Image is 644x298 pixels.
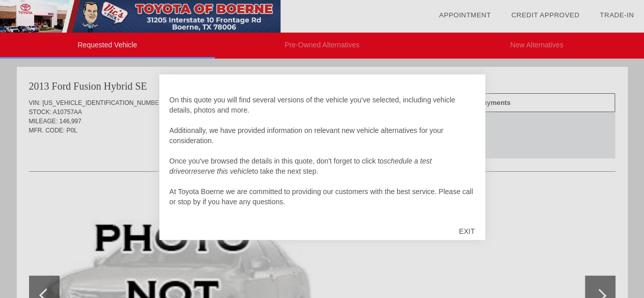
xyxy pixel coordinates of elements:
[191,167,252,175] em: reserve this vehicle
[600,11,634,19] a: Trade-In
[449,216,485,247] div: EXIT
[170,85,475,217] div: Hello Bj, On this quote you will find several versions of the vehicle you've selected, including ...
[511,11,579,19] a: Credit Approved
[170,157,432,175] em: schedule a test drive
[439,11,491,19] a: Appointment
